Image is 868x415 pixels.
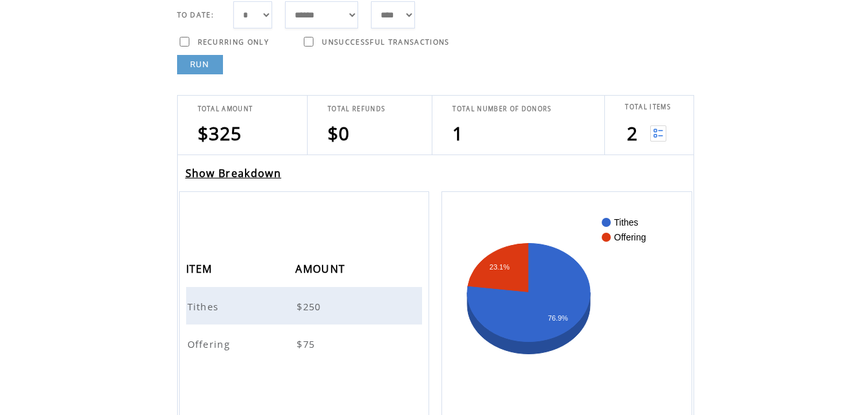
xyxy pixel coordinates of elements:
[187,299,222,311] a: Tithes
[328,121,350,145] span: $0
[295,264,348,272] a: AMOUNT
[627,121,638,145] span: 2
[461,211,672,405] svg: A chart.
[187,337,234,350] span: Offering
[322,37,449,47] span: UNSUCCESSFUL TRANSACTIONS
[187,300,222,313] span: Tithes
[650,125,666,142] img: View list
[177,55,223,74] a: RUN
[452,121,463,145] span: 1
[198,37,270,47] span: RECURRING ONLY
[186,259,216,282] span: ITEM
[614,217,639,228] text: Tithes
[186,264,216,272] a: ITEM
[452,105,551,113] span: TOTAL NUMBER OF DONORS
[614,232,646,242] text: Offering
[548,314,568,322] text: 76.9%
[177,10,215,19] span: TO DATE:
[198,121,242,145] span: $325
[490,263,510,271] text: 23.1%
[295,259,348,282] span: AMOUNT
[297,337,318,350] span: $75
[185,166,282,180] a: Show Breakdown
[198,105,253,113] span: TOTAL AMOUNT
[328,105,385,113] span: TOTAL REFUNDS
[625,103,671,111] span: TOTAL ITEMS
[297,300,324,313] span: $250
[187,337,234,348] a: Offering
